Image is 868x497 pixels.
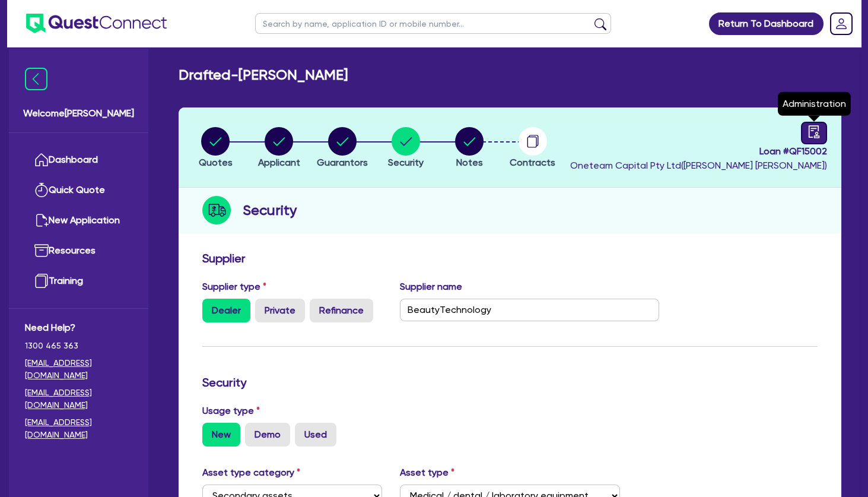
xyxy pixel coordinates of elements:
[243,200,297,221] h2: Security
[179,67,348,84] h2: Drafted - [PERSON_NAME]
[316,126,368,170] button: Guarantors
[25,68,47,90] img: icon-menu-close
[709,12,824,35] a: Return To Dashboard
[25,205,132,236] a: New Application
[310,299,373,322] label: Refinance
[202,466,300,480] label: Asset type category
[570,160,827,171] span: Oneteam Capital Pty Ltd ( [PERSON_NAME] [PERSON_NAME] )
[778,92,851,116] div: Administration
[202,280,266,294] label: Supplier type
[295,423,336,447] label: Used
[34,213,49,227] img: new-application
[509,126,556,170] button: Contracts
[202,404,260,418] label: Usage type
[25,236,132,266] a: Resources
[255,299,305,322] label: Private
[202,196,231,224] img: step-icon
[245,423,290,447] label: Demo
[25,387,132,411] a: [EMAIL_ADDRESS][DOMAIN_NAME]
[510,157,555,168] span: Contracts
[317,157,368,168] span: Guarantors
[801,122,827,144] a: audit
[202,375,818,390] h3: Security
[34,183,49,197] img: quick-quote
[400,280,462,294] label: Supplier name
[826,8,857,39] a: Dropdown toggle
[25,266,132,296] a: Training
[454,126,484,170] button: Notes
[202,299,250,322] label: Dealer
[400,466,454,480] label: Asset type
[570,144,827,159] span: Loan # QF15002
[25,357,132,382] a: [EMAIL_ADDRESS][DOMAIN_NAME]
[25,145,132,175] a: Dashboard
[25,416,132,441] a: [EMAIL_ADDRESS][DOMAIN_NAME]
[456,157,483,168] span: Notes
[388,157,424,168] span: Security
[26,14,167,33] img: quest-connect-logo-blue
[34,274,49,288] img: training
[202,251,818,265] h3: Supplier
[202,423,240,447] label: New
[25,340,132,352] span: 1300 465 363
[34,243,49,258] img: resources
[255,13,611,34] input: Search by name, application ID or mobile number...
[25,321,132,335] span: Need Help?
[257,126,301,170] button: Applicant
[199,157,233,168] span: Quotes
[258,157,300,168] span: Applicant
[807,125,821,138] span: audit
[23,106,134,121] span: Welcome [PERSON_NAME]
[25,175,132,205] a: Quick Quote
[198,126,233,170] button: Quotes
[387,126,424,170] button: Security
